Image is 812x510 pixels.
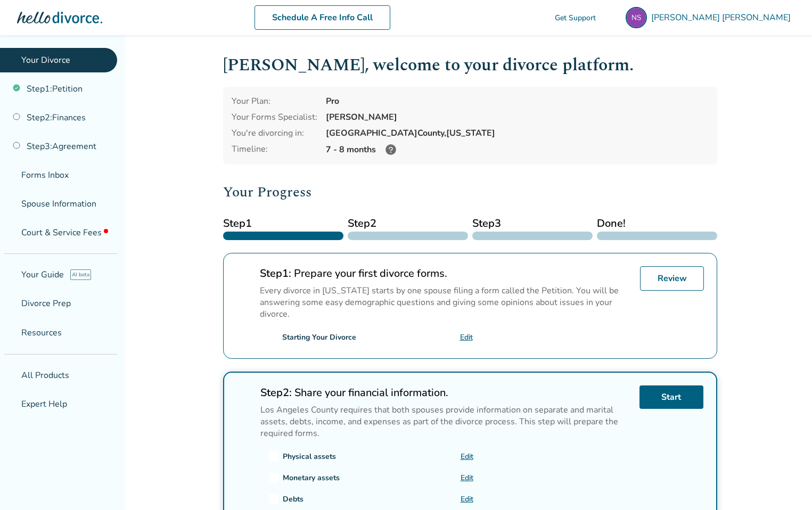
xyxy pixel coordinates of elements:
[269,473,278,482] span: check_circle
[6,171,15,179] span: inbox
[283,473,340,483] div: Monetary assets
[542,13,551,22] span: phone_in_talk
[6,400,15,408] span: groups
[98,326,111,339] span: expand_more
[223,52,717,78] h1: [PERSON_NAME] , welcome to your divorce platform.
[236,266,251,281] span: check_circle
[6,327,62,339] span: Resources
[21,227,108,238] span: Court & Service Fees
[542,13,596,23] a: phone_in_talkGet Support
[283,494,304,504] div: Debts
[651,12,795,23] span: [PERSON_NAME] [PERSON_NAME]
[260,385,631,400] h2: Share your financial information.
[268,332,278,342] span: check_circle
[348,216,468,232] span: Step 2
[70,269,91,280] span: AI beta
[6,371,15,380] span: shopping_basket
[6,200,15,208] span: people
[223,216,343,232] span: Step 1
[6,270,15,279] span: explore
[260,285,631,320] p: Every divorce in [US_STATE] starts by one spouse filing a form called the Petition. You will be a...
[260,404,631,439] p: Los Angeles County requires that both spouses provide information on separate and marital assets,...
[255,5,390,30] a: Schedule A Free Info Call
[326,127,709,139] div: [GEOGRAPHIC_DATA] County, [US_STATE]
[461,451,473,462] a: Edit
[326,95,709,107] div: Pro
[232,111,317,123] div: Your Forms Specialist:
[232,127,317,139] div: You're divorcing in:
[640,266,704,291] a: Review
[6,328,15,337] span: menu_book
[21,169,69,181] span: Forms Inbox
[759,459,812,510] iframe: Chat Widget
[237,385,252,400] span: radio_button_unchecked
[604,11,617,24] span: shopping_cart
[269,494,278,504] span: check_circle
[260,385,292,400] strong: Step 2 :
[6,228,15,237] span: universal_currency_alt
[461,473,473,483] a: Edit
[461,494,473,504] a: Edit
[223,182,717,203] h2: Your Progress
[269,451,278,461] span: check_circle
[260,266,631,281] h2: Prepare your first divorce forms.
[6,299,15,308] span: list_alt_check
[639,385,703,409] a: Start
[232,143,317,156] div: Timeline:
[326,111,709,123] div: [PERSON_NAME]
[626,7,647,28] img: nery_s@live.com
[326,143,709,156] div: 7 - 8 months
[232,95,317,107] div: Your Plan:
[597,216,717,232] span: Done!
[283,451,336,462] div: Physical assets
[6,56,15,64] span: flag_2
[555,13,596,23] span: Get Support
[472,216,593,232] span: Step 3
[460,332,473,342] a: Edit
[282,332,356,342] div: Starting Your Divorce
[260,266,291,281] strong: Step 1 :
